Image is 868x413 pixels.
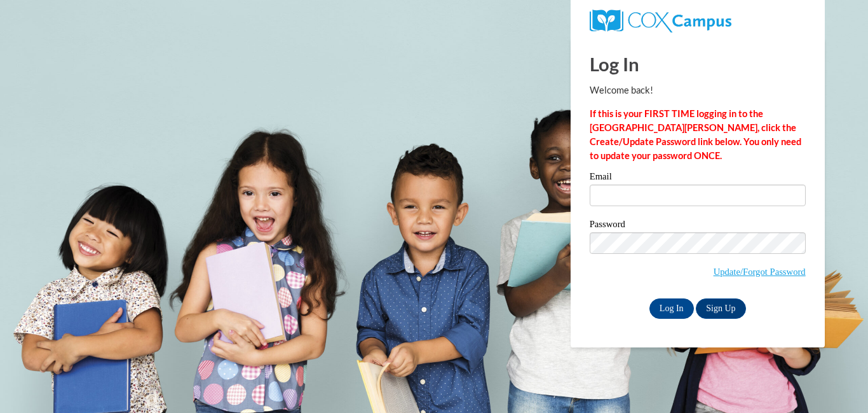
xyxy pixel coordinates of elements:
[590,172,806,185] label: Email
[590,51,806,77] h1: Log In
[590,15,731,25] a: COX Campus
[590,83,806,97] p: Welcome back!
[696,298,745,319] a: Sign Up
[649,298,694,319] input: Log In
[590,220,806,232] label: Password
[590,10,731,32] img: COX Campus
[590,108,801,161] strong: If this is your FIRST TIME logging in to the [GEOGRAPHIC_DATA][PERSON_NAME], click the Create/Upd...
[714,267,806,277] a: Update/Forgot Password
